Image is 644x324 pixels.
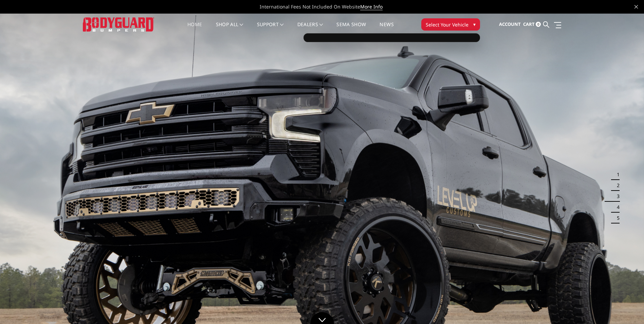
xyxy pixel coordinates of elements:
a: Home [187,22,202,35]
span: 0 [536,22,541,27]
button: 2 of 5 [613,180,620,191]
a: shop all [216,22,243,35]
button: 5 of 5 [613,213,620,223]
a: Support [257,22,284,35]
a: Account [499,15,521,34]
a: Cart 0 [523,15,541,34]
a: News [380,22,393,35]
a: SEMA Show [336,22,366,35]
img: BODYGUARD BUMPERS [83,17,154,31]
a: More Info [360,3,383,10]
span: Account [499,21,521,27]
a: Click to Down [310,312,334,324]
button: 1 of 5 [613,169,620,180]
button: 3 of 5 [613,191,620,202]
span: ▾ [473,21,476,28]
button: 4 of 5 [613,202,620,213]
a: Dealers [297,22,323,35]
span: Cart [523,21,535,27]
span: Select Your Vehicle [426,21,468,28]
button: Select Your Vehicle [421,18,480,31]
